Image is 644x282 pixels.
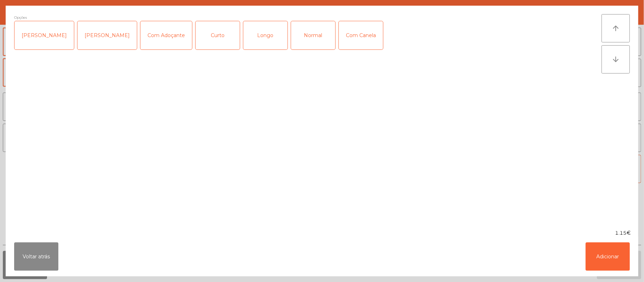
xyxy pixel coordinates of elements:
[77,21,137,49] div: [PERSON_NAME]
[14,14,27,21] span: Opções
[243,21,288,49] div: Longo
[140,21,192,49] div: Com Adoçante
[602,14,630,42] button: arrow_upward
[586,242,630,271] button: Adicionar
[196,21,240,49] div: Curto
[611,24,620,33] i: arrow_upward
[14,21,74,49] div: [PERSON_NAME]
[291,21,335,49] div: Normal
[6,229,638,237] div: 1.15€
[602,45,630,74] button: arrow_downward
[611,55,620,64] i: arrow_downward
[339,21,383,49] div: Com Canela
[14,242,58,271] button: Voltar atrás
